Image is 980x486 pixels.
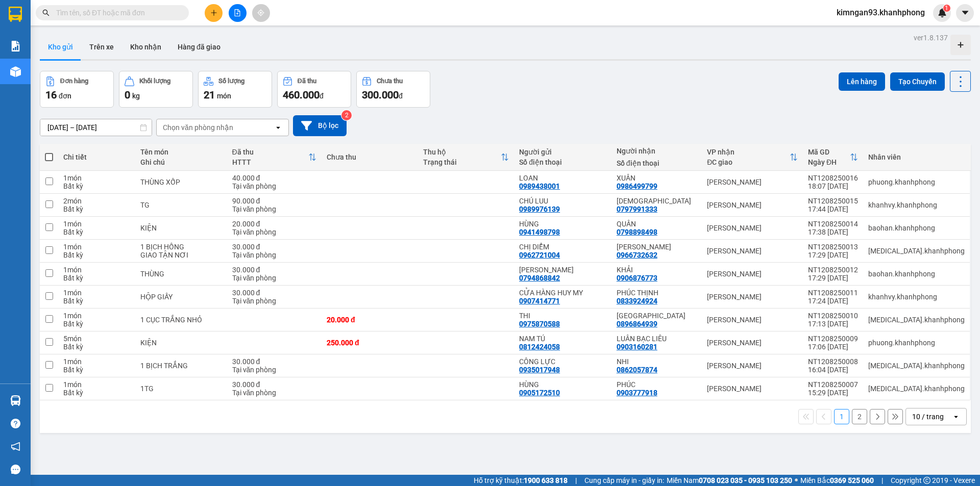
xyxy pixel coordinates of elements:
[234,9,241,16] span: file-add
[10,66,21,77] img: warehouse-icon
[519,357,606,366] div: CÔNG LỰC
[63,289,130,297] div: 1 món
[63,297,130,305] div: Bất kỳ
[519,251,560,259] div: 0962721004
[232,251,316,259] div: Tại văn phòng
[519,228,560,236] div: 0941498798
[868,293,965,301] div: khanhvy.khanhphong
[890,72,945,91] button: Tạo Chuyến
[81,35,122,59] button: Trên xe
[252,4,270,22] button: aim
[232,243,316,251] div: 30.000 đ
[519,174,606,182] div: LOAN
[923,477,930,484] span: copyright
[63,153,130,161] div: Chi tiết
[327,339,413,347] div: 250.000 đ
[808,320,858,328] div: 17:13 [DATE]
[707,339,798,347] div: [PERSON_NAME]
[617,182,657,190] div: 0986499799
[584,475,664,486] span: Cung cấp máy in - giấy in:
[617,357,697,366] div: NHI
[169,35,229,59] button: Hàng đã giao
[881,475,883,486] span: |
[617,197,697,205] div: HỒNG THÁI
[257,9,264,16] span: aim
[868,362,965,370] div: tham.khanhphong
[839,72,885,91] button: Lên hàng
[617,380,697,389] div: PHÚC
[163,122,233,133] div: Chọn văn phòng nhận
[519,274,560,282] div: 0794868842
[140,385,222,393] div: 1TG
[868,316,965,324] div: tham.khanhphong
[232,357,316,366] div: 30.000 đ
[808,343,858,351] div: 17:06 [DATE]
[63,389,130,397] div: Bất kỳ
[617,274,657,282] div: 0906876773
[914,32,948,43] div: ver 1.8.137
[868,178,965,186] div: phuong.khanhphong
[667,475,792,486] span: Miền Nam
[140,201,222,209] div: TG
[945,5,948,12] span: 1
[617,320,657,328] div: 0896864939
[42,9,50,16] span: search
[808,243,858,251] div: NT1208250013
[519,243,606,251] div: CHỊ DIỂM
[423,158,501,166] div: Trạng thái
[232,389,316,397] div: Tại văn phòng
[707,178,798,186] div: [PERSON_NAME]
[617,289,697,297] div: PHÚC THỊNH
[298,78,316,85] div: Đã thu
[63,266,130,274] div: 1 món
[617,251,657,259] div: 0966732632
[952,413,960,421] svg: open
[808,205,858,213] div: 17:44 [DATE]
[912,412,944,422] div: 10 / trang
[617,312,697,320] div: NHẬT HÀ
[868,247,965,255] div: tham.khanhphong
[56,7,177,18] input: Tìm tên, số ĐT hoặc mã đơn
[617,366,657,374] div: 0862057874
[232,266,316,274] div: 30.000 đ
[232,228,316,236] div: Tại văn phòng
[229,4,247,22] button: file-add
[617,266,697,274] div: KHẢI
[11,419,20,428] span: question-circle
[617,297,657,305] div: 0833924924
[198,71,272,108] button: Số lượng21món
[707,362,798,370] div: [PERSON_NAME]
[707,224,798,232] div: [PERSON_NAME]
[519,158,606,166] div: Số điện thoại
[519,335,606,343] div: NAM TÚ
[274,123,282,132] svg: open
[868,385,965,393] div: tham.khanhphong
[808,266,858,274] div: NT1208250012
[59,92,71,100] span: đơn
[868,224,965,232] div: baohan.khanhphong
[40,35,81,59] button: Kho gửi
[808,357,858,366] div: NT1208250008
[707,201,798,209] div: [PERSON_NAME]
[140,316,222,324] div: 1 CỤC TRẮNG NHỎ
[961,8,970,17] span: caret-down
[702,144,803,171] th: Toggle SortBy
[519,320,560,328] div: 0975870588
[210,9,217,16] span: plus
[519,343,560,351] div: 0812424058
[227,144,322,171] th: Toggle SortBy
[63,174,130,182] div: 1 món
[828,6,933,19] span: kimngan93.khanhphong
[808,148,850,156] div: Mã GD
[232,366,316,374] div: Tại văn phòng
[617,343,657,351] div: 0903160281
[519,182,560,190] div: 0989438001
[140,224,222,232] div: KIỆN
[140,293,222,301] div: HỘP GIẤY
[808,366,858,374] div: 16:04 [DATE]
[63,182,130,190] div: Bất kỳ
[63,205,130,213] div: Bất kỳ
[519,297,560,305] div: 0907414771
[63,320,130,328] div: Bất kỳ
[707,316,798,324] div: [PERSON_NAME]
